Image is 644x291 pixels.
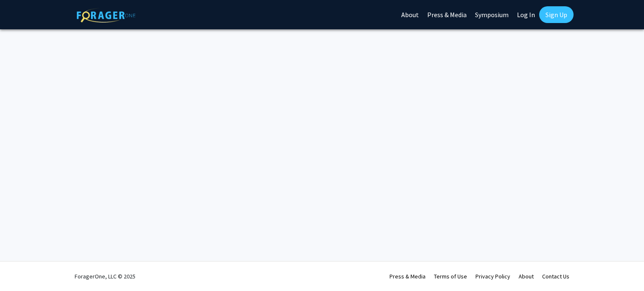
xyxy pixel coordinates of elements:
[542,273,569,280] a: Contact Us
[539,6,574,23] a: Sign Up
[75,262,135,291] div: ForagerOne, LLC © 2025
[475,273,510,280] a: Privacy Policy
[77,8,135,23] img: ForagerOne Logo
[390,273,426,280] a: Press & Media
[434,273,467,280] a: Terms of Use
[519,273,534,280] a: About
